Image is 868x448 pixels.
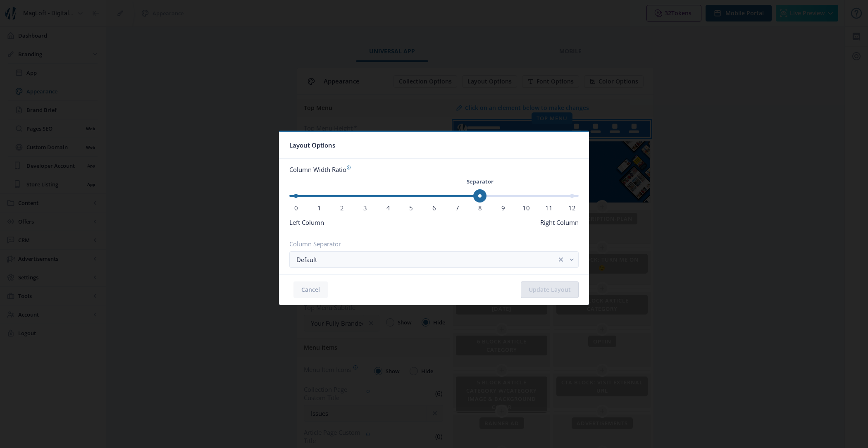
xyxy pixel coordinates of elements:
span: 6 [432,204,436,212]
span: 8 [478,204,482,212]
div: Column Width Ratio [289,165,579,174]
label: Column Separator [289,240,572,248]
span: 4 [386,204,390,212]
ngx-slider: ngx-slider [289,195,579,197]
span: Layout Options [289,139,335,152]
span: 1 [317,204,321,212]
span: 2 [340,204,344,212]
button: Cancel [293,281,328,298]
div: Default [296,255,557,265]
span: Right Column [540,218,579,226]
span: Left Column [289,218,324,226]
button: Update Layout [521,281,579,298]
span: 3 [363,204,367,212]
span: 11 [545,204,553,212]
span: 0 [294,204,298,212]
span: 10 [522,204,530,212]
span: 12 [568,204,576,212]
span: 5 [409,204,413,212]
button: Defaultclear [289,251,579,268]
span: 9 [501,204,505,212]
span: 7 [455,204,459,212]
nb-icon: clear [557,255,565,264]
strong: Separator [467,178,494,185]
span: ngx-slider [473,189,486,203]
